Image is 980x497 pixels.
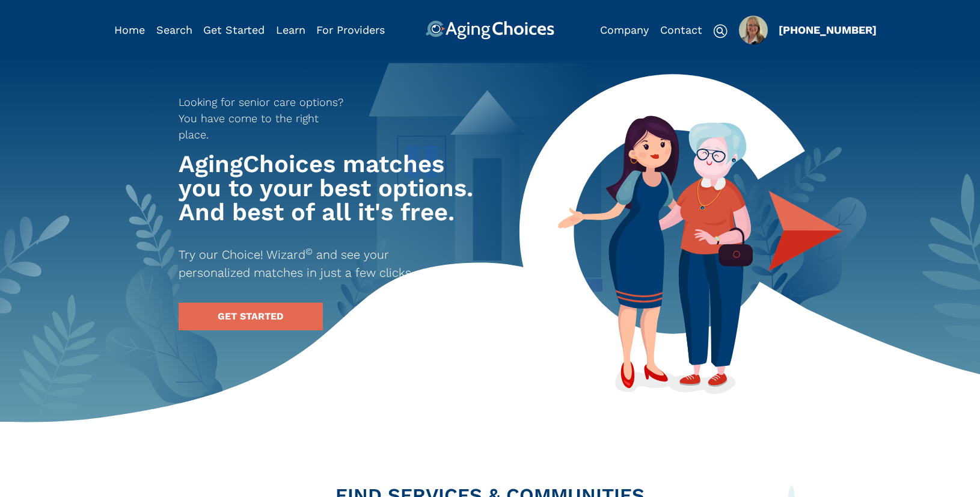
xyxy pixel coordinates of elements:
[179,152,479,224] h1: AgingChoices matches you to your best options. And best of all it's free.
[276,23,305,36] a: Learn
[305,246,313,257] sup: ©
[156,20,192,40] div: Popover trigger
[713,24,727,39] img: search-icon.svg
[660,23,702,36] a: Contact
[600,23,649,36] a: Company
[316,23,385,36] a: For Providers
[203,23,265,36] a: Get Started
[179,94,352,143] p: Looking for senior care options? You have come to the right place.
[179,303,323,330] a: GET STARTED
[739,16,768,45] img: 0d6ac745-f77c-4484-9392-b54ca61ede62.jpg
[114,23,145,36] a: Home
[179,245,458,282] p: Try our Choice! Wizard and see your personalized matches in just a few clicks.
[739,16,768,45] div: Popover trigger
[156,23,192,36] a: Search
[779,23,877,36] a: [PHONE_NUMBER]
[426,20,554,40] img: AgingChoices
